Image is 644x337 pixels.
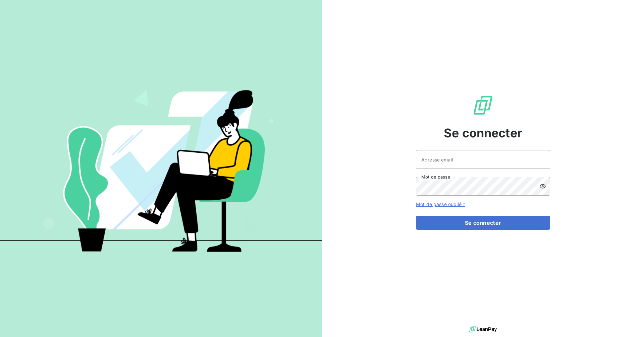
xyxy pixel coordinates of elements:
a: Mot de passe oublié ? [416,201,465,207]
span: Se connecter [444,124,522,142]
img: logo [469,324,497,334]
input: placeholder [416,150,550,169]
img: Logo LeanPay [472,94,494,116]
button: Se connecter [416,216,550,230]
